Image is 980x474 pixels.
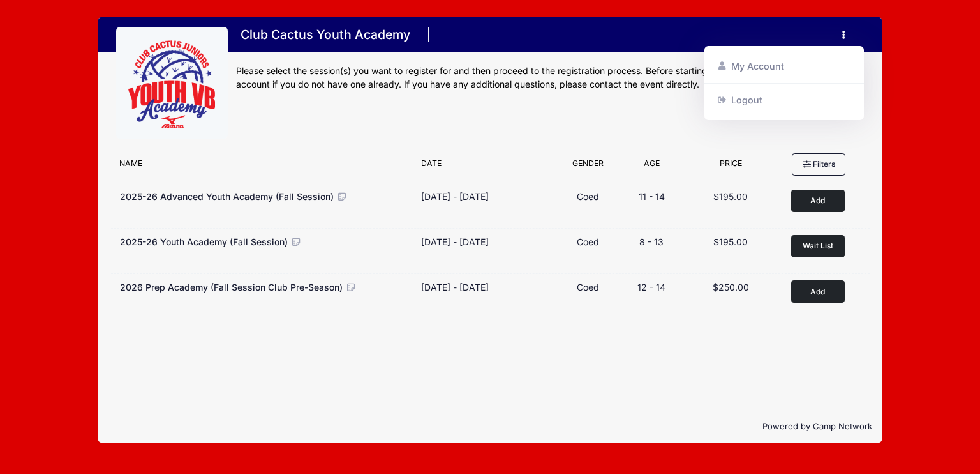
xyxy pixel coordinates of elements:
[686,158,776,176] div: Price
[415,158,558,176] div: Date
[711,54,858,79] a: My Account
[421,190,489,203] div: [DATE] - [DATE]
[637,282,665,293] span: 12 - 14
[421,280,489,294] div: [DATE] - [DATE]
[792,153,845,175] button: Filters
[124,35,220,131] img: logo
[791,280,845,303] button: Add
[120,191,334,202] span: 2025-26 Advanced Youth Academy (Fall Session)
[791,235,845,257] button: Wait List
[558,158,618,176] div: Gender
[713,191,748,202] span: $195.00
[421,235,489,248] div: [DATE] - [DATE]
[639,191,665,202] span: 11 - 14
[108,420,872,433] p: Powered by Camp Network
[618,158,686,176] div: Age
[713,282,749,293] span: $250.00
[711,88,858,112] a: Logout
[236,65,864,91] div: Please select the session(s) you want to register for and then proceed to the registration proces...
[114,158,415,176] div: Name
[713,236,748,247] span: $195.00
[791,190,845,212] button: Add
[577,282,599,293] span: Coed
[120,236,288,247] span: 2025-26 Youth Academy (Fall Session)
[236,24,414,46] h1: Club Cactus Youth Academy
[577,236,599,247] span: Coed
[577,191,599,202] span: Coed
[803,241,833,250] span: Wait List
[120,282,343,293] span: 2026 Prep Academy (Fall Session Club Pre-Season)
[639,236,664,247] span: 8 - 13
